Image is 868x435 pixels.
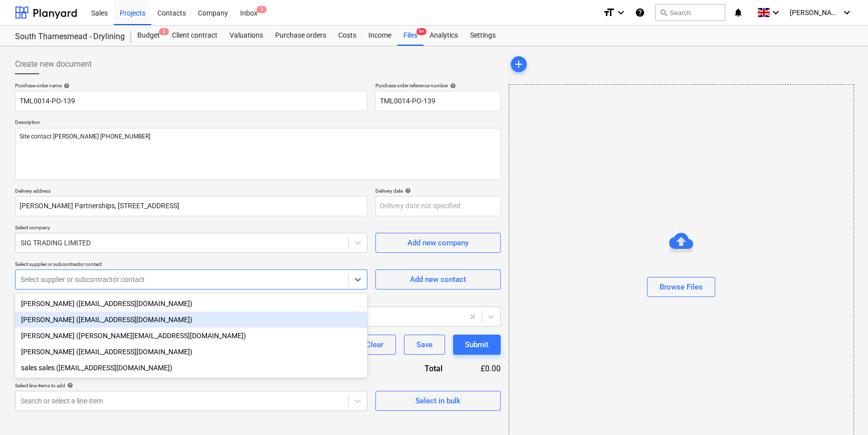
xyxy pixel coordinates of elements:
span: 3 [257,6,267,13]
div: South Thamesmead - Drylining [15,32,119,42]
span: help [448,83,456,89]
div: Georgi Angelov (gangelov@sigplc.com) [15,296,367,312]
span: Create new document [15,58,92,70]
a: Valuations [224,26,269,46]
div: [PERSON_NAME] ([PERSON_NAME][EMAIL_ADDRESS][DOMAIN_NAME]) [15,328,367,344]
span: 2 [159,28,169,35]
i: format_size [603,7,615,19]
div: Select line-items to add [15,382,367,389]
div: Save [416,338,432,351]
button: Browse Files [647,277,715,297]
button: Add new company [375,233,501,253]
button: Clear [353,335,396,355]
a: Files9+ [397,26,423,46]
button: Search [655,4,725,21]
span: add [513,58,525,70]
a: Budget2 [131,26,166,46]
div: Browse Files [660,280,703,294]
i: keyboard_arrow_down [615,7,627,19]
div: [PERSON_NAME] ([EMAIL_ADDRESS][DOMAIN_NAME]) [15,312,367,328]
i: notifications [733,7,743,19]
span: help [65,382,73,388]
div: Purchase order reference number [375,82,501,89]
i: keyboard_arrow_down [770,7,782,19]
span: help [62,83,70,89]
div: Submit [465,338,489,351]
span: search [660,9,668,17]
span: 9+ [416,28,426,35]
div: sales sales ([EMAIL_ADDRESS][DOMAIN_NAME]) [15,360,367,376]
a: Costs [332,26,362,46]
div: £0.00 [459,363,501,374]
div: Budget [131,26,166,46]
div: Sam Richardson (samrichardson@sigplc.com) [15,344,367,360]
div: Purchase order name [15,82,367,89]
div: Clear [366,338,383,351]
button: Add new contact [375,269,501,289]
textarea: Site contact [PERSON_NAME] [PHONE_NUMBER] [15,128,501,180]
a: Income [362,26,397,46]
div: [PERSON_NAME] ([EMAIL_ADDRESS][DOMAIN_NAME]) [15,296,367,312]
div: Files [397,26,423,46]
div: [PERSON_NAME] ([EMAIL_ADDRESS][DOMAIN_NAME]) [15,344,367,360]
button: Select in bulk [375,391,501,411]
input: Delivery address [15,196,367,216]
div: Andrew Andreou (andrewandreou@sigplc.com) [15,328,367,344]
p: Select supplier or subcontractor contact [15,261,367,269]
a: Settings [464,26,502,46]
input: Document name [15,91,367,111]
input: Reference number [375,91,501,111]
button: Submit [453,335,501,355]
div: Delivery date [375,188,501,194]
div: Select in bulk [415,394,461,407]
a: Purchase orders [269,26,332,46]
p: Description [15,119,501,127]
span: [PERSON_NAME] [790,9,840,17]
button: Save [404,335,445,355]
p: Delivery address [15,188,367,196]
div: sales sales (rainhamsales@sigplc.com) [15,360,367,376]
div: Add new company [407,236,469,249]
a: Analytics [423,26,464,46]
div: Add new contact [410,273,466,286]
i: Knowledge base [635,7,645,19]
div: Total [370,363,459,374]
i: keyboard_arrow_down [841,7,853,19]
span: help [403,188,411,194]
a: Client contract [166,26,224,46]
p: Select company [15,224,367,233]
iframe: Chat Widget [818,387,868,435]
div: Luci Barwick (lucibarwick@sigplc.com) [15,312,367,328]
input: Delivery date not specified [375,196,501,216]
